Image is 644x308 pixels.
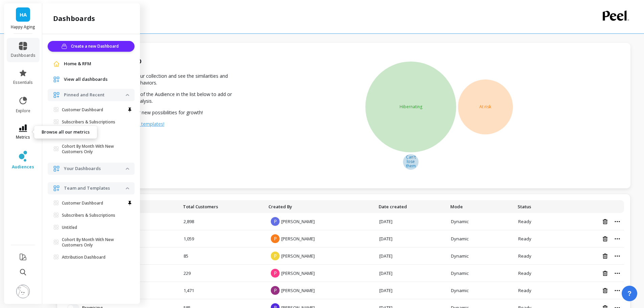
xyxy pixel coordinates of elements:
[514,200,558,213] th: Toggle SortBy
[62,255,105,260] p: Attribution Dashboard
[53,61,60,67] img: navigation item icon
[53,14,95,23] h2: dashboards
[126,187,129,189] img: down caret icon
[447,247,514,265] td: Dynamic
[281,253,315,259] span: [PERSON_NAME]
[271,286,280,295] span: P
[13,80,33,85] span: essentials
[375,200,447,213] th: Toggle SortBy
[64,165,126,172] p: Your Dashboards
[406,154,416,160] tspan: Can't
[518,236,554,242] div: Ready
[180,230,265,247] td: 1,059
[62,107,103,113] p: Customer Dashboard
[62,237,126,248] p: Cohort By Month With New Customers Only
[518,287,554,293] div: Ready
[447,200,514,213] th: Toggle SortBy
[180,282,265,299] td: 1,471
[64,185,126,192] p: Team and Templates
[64,92,126,98] p: Pinned and Recent
[16,135,30,140] span: metrics
[53,76,60,83] img: navigation item icon
[622,286,637,301] button: ?
[68,73,243,86] p: Select up to 3 Audiences from your collection and see the similarities and differences in your cu...
[68,91,243,104] p: Use the toggle next to the name of the Audience in the list below to add or remove an Audience fr...
[62,213,115,218] p: Subscribers & Subscriptions
[16,285,30,298] img: profile picture
[11,24,35,30] p: Happy Aging
[62,144,126,155] p: Cohort By Month With New Customers Only
[400,104,422,110] tspan: Hibernating
[62,132,77,137] p: Untitled
[180,213,265,230] td: 2,898
[281,287,315,293] span: [PERSON_NAME]
[64,76,108,83] span: View all dashboards
[271,252,280,260] span: P
[53,185,60,192] img: navigation item icon
[271,269,280,278] span: P
[48,41,135,52] button: Create a new Dashboard
[375,247,447,265] td: [DATE]
[447,213,514,230] td: Dynamic
[281,218,315,224] span: [PERSON_NAME]
[20,11,27,19] span: HA
[375,282,447,299] td: [DATE]
[62,225,77,230] p: Untitled
[16,108,30,114] span: explore
[71,43,121,50] span: Create a new Dashboard
[62,119,115,125] p: Subscribers & Subscriptions
[407,159,415,164] tspan: lose
[406,163,416,169] tspan: them
[479,104,492,110] tspan: At risk
[68,121,243,127] a: ✨Get some inspiration from our templates!
[64,61,91,67] span: Home & RFM
[265,200,375,213] th: Toggle SortBy
[53,92,60,98] img: navigation item icon
[447,282,514,299] td: Dynamic
[11,53,35,58] span: dashboards
[375,265,447,282] td: [DATE]
[64,76,129,83] a: View all dashboards
[180,265,265,282] td: 229
[271,234,280,243] span: P
[281,236,315,242] span: [PERSON_NAME]
[375,230,447,247] td: [DATE]
[126,94,129,96] img: down caret icon
[12,164,34,170] span: audiences
[375,213,447,230] td: [DATE]
[281,270,315,276] span: [PERSON_NAME]
[518,253,554,259] div: Ready
[126,168,129,170] img: down caret icon
[627,289,631,298] span: ?
[447,265,514,282] td: Dynamic
[68,109,243,116] p: Start to play around and discover new possibilities for growth!
[518,218,554,224] div: Ready
[447,230,514,247] td: Dynamic
[180,200,265,213] th: Toggle SortBy
[180,247,265,265] td: 85
[53,165,60,172] img: navigation item icon
[271,217,280,226] span: P
[68,55,243,66] h2: Audiences Overlap
[518,270,554,276] div: Ready
[62,200,103,206] p: Customer Dashboard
